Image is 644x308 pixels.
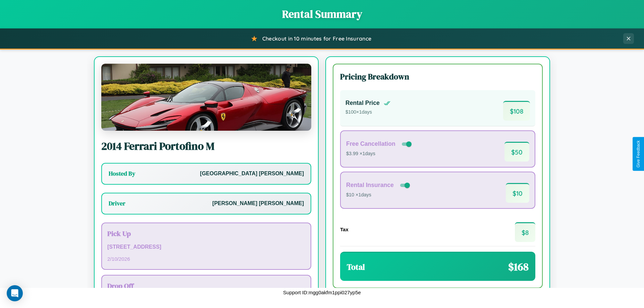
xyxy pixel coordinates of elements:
[283,288,361,297] p: Support ID: mgg0akfm1ppi027yp5e
[7,7,637,21] h1: Rental Summary
[345,100,380,107] h4: Rental Price
[508,259,529,274] span: $ 168
[636,140,641,168] div: Give Feedback
[107,242,305,252] p: [STREET_ADDRESS]
[109,170,135,178] h3: Hosted By
[503,101,530,121] span: $ 108
[340,71,535,82] h3: Pricing Breakdown
[109,199,125,207] h3: Driver
[346,149,413,158] p: $3.99 × 1 days
[101,139,311,153] h2: 2014 Ferrari Portofino M
[506,183,529,203] span: $ 10
[262,35,371,42] span: Checkout in 10 minutes for Free Insurance
[101,64,311,131] img: Ferrari Portofino M
[200,169,304,179] p: [GEOGRAPHIC_DATA] [PERSON_NAME]
[347,261,365,272] h3: Total
[340,227,348,232] h4: Tax
[212,199,304,208] p: [PERSON_NAME] [PERSON_NAME]
[107,281,305,291] h3: Drop Off
[345,108,390,117] p: $ 100 × 1 days
[346,182,394,189] h4: Rental Insurance
[7,285,23,301] div: Open Intercom Messenger
[107,229,305,238] h3: Pick Up
[515,222,535,242] span: $ 8
[504,142,529,162] span: $ 50
[346,140,395,147] h4: Free Cancellation
[346,191,411,199] p: $10 × 1 days
[107,254,305,263] p: 2 / 10 / 2026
